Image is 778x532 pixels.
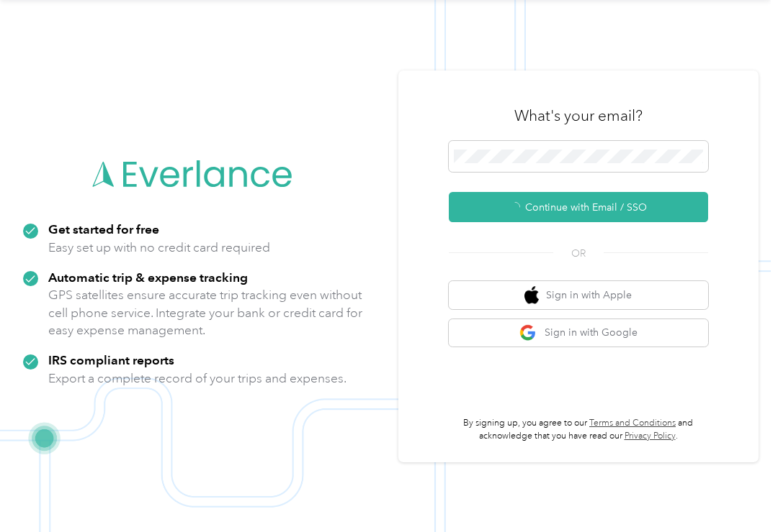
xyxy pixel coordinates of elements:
h3: What's your email? [514,106,643,126]
strong: IRS compliant reports [48,352,174,367]
a: Privacy Policy [625,431,676,441]
p: Easy set up with no credit card required [48,239,270,257]
img: google logo [519,324,537,342]
p: By signing up, you agree to our and acknowledge that you have read our . [449,417,708,442]
img: apple logo [524,286,539,304]
a: Terms and Conditions [589,418,676,428]
span: OR [553,246,604,261]
strong: Get started for free [48,221,159,237]
p: Export a complete record of your trips and expenses. [48,370,346,387]
button: google logoSign in with Google [449,319,708,347]
button: Continue with Email / SSO [449,192,708,222]
p: GPS satellites ensure accurate trip tracking even without cell phone service. Integrate your bank... [48,286,363,339]
strong: Automatic trip & expense tracking [48,270,248,285]
button: apple logoSign in with Apple [449,281,708,309]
